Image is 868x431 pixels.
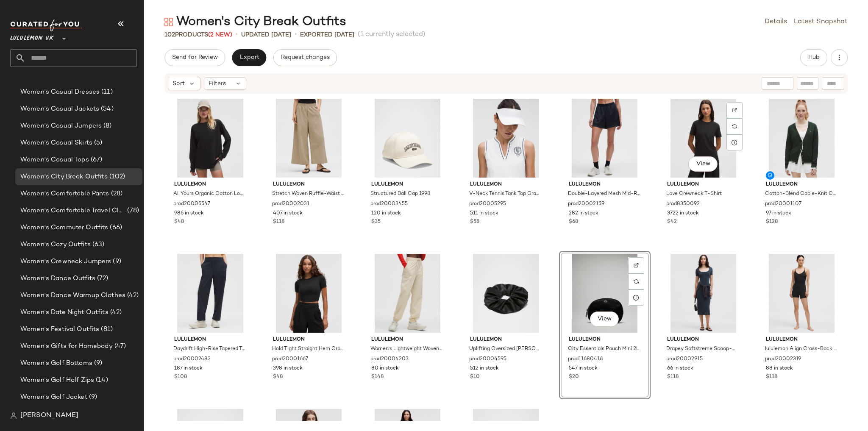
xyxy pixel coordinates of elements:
span: (78) [125,206,139,216]
a: Details [765,17,787,27]
span: Women's Casual Jackets [20,104,99,114]
span: • [236,30,238,40]
span: lululemon [470,181,542,189]
span: $10 [470,373,480,381]
img: LW3JA7S_0001_1 [266,254,352,333]
span: (67) [89,155,103,165]
span: Hub [808,54,820,61]
span: prod20004203 [370,356,409,363]
span: View [597,316,612,323]
span: prod20002915 [666,356,703,363]
span: (2 New) [208,32,232,38]
span: Women's Comfortable Pants [20,189,109,199]
span: 80 in stock [371,365,399,373]
span: Women's Casual Tops [20,155,89,165]
span: (8) [102,121,111,131]
img: svg%3e [732,108,737,113]
span: City Essentials Pouch Mini 2L [568,345,639,353]
span: Love Crewneck T-Shirt [666,190,722,198]
span: (66) [108,223,122,233]
img: LW7DFUS_071555_1 [562,99,648,178]
span: $148 [371,373,384,381]
p: updated [DATE] [241,31,291,39]
span: $118 [667,373,679,381]
span: Hold Tight Straight Hem Cropped T-Shirt [272,345,344,353]
span: prod20005295 [469,200,506,208]
span: 102 [164,32,175,38]
span: (9) [92,359,102,368]
span: 3722 in stock [667,210,699,217]
span: prod20001667 [272,356,308,363]
span: Daydrift High-Rise Tapered Trouser Short [173,345,245,353]
p: Exported [DATE] [300,31,354,39]
span: lululemon [667,181,739,189]
span: 187 in stock [174,365,203,373]
span: prod20004595 [469,356,506,363]
span: Lululemon UK [10,29,54,44]
span: View [696,161,710,167]
span: $35 [371,218,381,226]
span: V-Neck Tennis Tank Top Graphic [469,190,541,198]
span: Structured Ball Cap 1998 [370,190,431,198]
span: Women's Dance Warmup Clothes [20,291,125,300]
span: lululemon [569,181,641,189]
span: (28) [109,189,123,199]
span: prod11680416 [568,356,603,363]
span: prod8350092 [666,200,700,208]
img: LW5HEZS_031382_1 [167,254,253,333]
span: Uplifting Oversized [PERSON_NAME] [469,345,541,353]
span: Sort [172,79,185,88]
span: 511 in stock [470,210,498,217]
button: Hub [800,49,827,66]
span: $58 [470,218,479,226]
span: Women's Crewneck Jumpers [20,257,111,267]
span: prod20001107 [765,200,801,208]
span: Women's Casual Dresses [20,87,100,97]
span: $42 [667,218,677,226]
img: svg%3e [732,124,737,129]
span: [PERSON_NAME] [20,411,78,421]
span: Stretch Woven Ruffle-Waist Wide-Leg Cropped Pant [272,190,344,198]
span: Filters [209,79,226,88]
span: Women's Commuter Outfits [20,223,108,233]
span: 512 in stock [470,365,499,373]
span: prod20003455 [370,200,408,208]
span: (54) [99,104,114,114]
span: Women's Dance Outfits [20,274,95,284]
img: LW3JBYS_069021_1 [759,99,845,178]
span: $108 [174,373,187,381]
img: LW1FRUS_069502_1 [463,99,549,178]
button: Request changes [273,49,337,66]
span: Women's Date Night Outfits [20,308,108,317]
span: (47) [113,342,126,351]
span: (14) [94,375,108,385]
span: 282 in stock [569,210,598,217]
span: lululemon Align Cross-Back Bodysuit 4" [765,345,837,353]
span: (63) [91,240,105,250]
span: • [295,30,297,40]
img: cfy_white_logo.C9jOOHJF.svg [10,19,82,31]
img: LW6CWBS_068684_1 [266,99,352,178]
span: $48 [273,373,283,381]
span: $118 [273,218,284,226]
span: lululemon [766,181,838,189]
img: LW1FROS_0001_1 [759,254,845,333]
span: Women's Lightweight Woven Jogger SLNSH Collection [370,345,442,353]
span: lululemon [174,336,246,344]
span: (42) [125,291,139,300]
span: lululemon [766,336,838,344]
span: (11) [100,87,113,97]
img: LW3EPFS_0001_1 [660,99,746,178]
span: Women's Casual Skirts [20,138,92,148]
span: prod20002483 [173,356,211,363]
span: Women's Festival Outfits [20,325,99,334]
span: lululemon [174,181,246,189]
span: lululemon [273,181,345,189]
span: 66 in stock [667,365,693,373]
span: lululemon [371,336,443,344]
span: prod20002031 [272,200,309,208]
img: svg%3e [164,18,173,26]
span: Send for Review [172,54,218,61]
span: lululemon [470,336,542,344]
img: svg%3e [634,279,639,284]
